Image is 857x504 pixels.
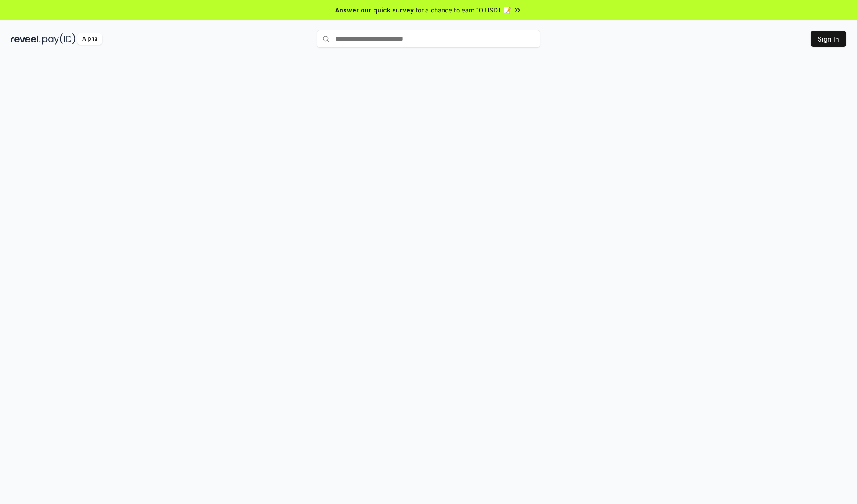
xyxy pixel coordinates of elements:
div: Alpha [77,33,102,45]
span: for a chance to earn 10 USDT 📝 [416,5,511,15]
img: reveel_dark [11,33,41,45]
button: Sign In [811,31,846,47]
img: pay_id [42,33,75,45]
span: Answer our quick survey [335,5,414,15]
